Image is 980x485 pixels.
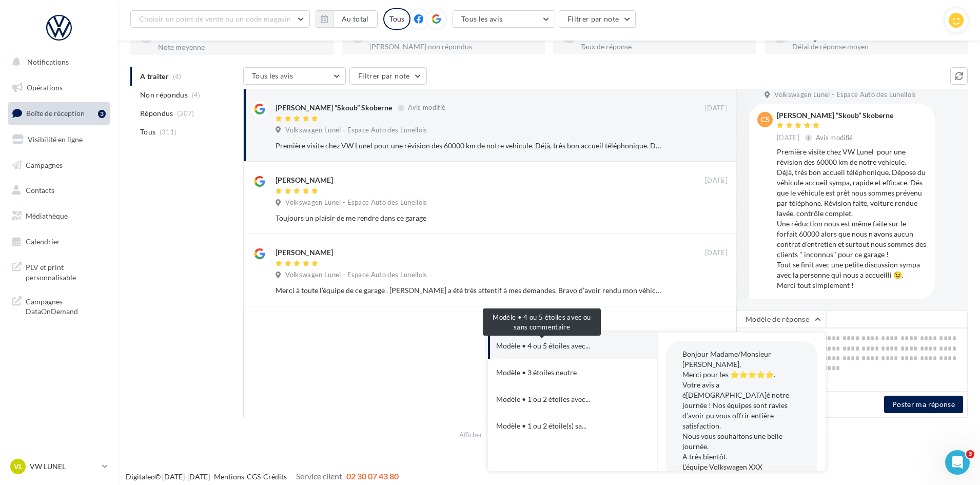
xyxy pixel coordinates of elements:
[276,103,392,113] div: [PERSON_NAME] “Skoub” Skoberne
[682,350,789,471] span: Bonjour Madame/Monsieur [PERSON_NAME], Merci pour les ⭐⭐⭐⭐⭐. Votre avis a é[DEMOGRAPHIC_DATA]é no...
[247,472,261,481] a: CGS
[316,10,378,28] button: Au total
[26,186,54,195] span: Contacts
[177,109,194,118] span: (307)
[777,112,893,119] div: [PERSON_NAME] “Skoub” Skoberne
[559,10,636,28] button: Filtrer par note
[263,472,287,481] a: Crédits
[276,175,333,185] div: [PERSON_NAME]
[6,77,112,99] a: Opérations
[705,248,728,258] span: [DATE]
[6,256,112,286] a: PLV et print personnalisable
[792,30,959,41] div: 185 jours
[276,247,333,258] div: [PERSON_NAME]
[488,359,629,386] button: Modèle • 3 étoiles neutre
[26,260,106,282] span: PLV et print personnalisable
[139,14,291,23] span: Choisir un point de vente ou un code magasin
[276,141,661,151] div: Première visite chez VW Lunel pour une révision des 60000 km de notre vehicule. Déjà, très bon ac...
[483,308,601,336] div: Modèle • 4 ou 5 étoiles avec ou sans commentaire
[737,311,826,328] button: Modèle de réponse
[140,90,188,100] span: Non répondus
[14,461,23,472] span: VL
[383,8,410,30] div: Tous
[126,472,155,481] a: Digitaleo
[6,154,112,176] a: Campagnes
[126,472,399,481] span: © [DATE]-[DATE] - - -
[496,367,577,378] div: Modèle • 3 étoiles neutre
[252,71,293,80] span: Tous les avis
[276,213,661,223] div: Toujours un plaisir de me rendre dans ce garage
[884,396,963,413] button: Poster ma réponse
[160,128,177,136] span: (311)
[6,102,112,124] a: Boîte de réception3
[488,413,629,439] button: Modèle • 1 ou 2 étoile(s) sa...
[6,129,112,150] a: Visibilité en ligne
[285,198,427,207] span: Volkswagen Lunel - Espace Auto des Lunellois
[488,386,629,413] button: Modèle • 1 ou 2 étoiles avec...
[333,10,378,28] button: Au total
[453,10,555,28] button: Tous les avis
[192,91,201,99] span: (4)
[296,471,342,481] span: Service client
[581,30,748,41] div: 99 %
[761,114,770,125] span: CS
[774,90,916,100] span: Volkswagen Lunel - Espace Auto des Lunellois
[496,421,586,431] span: Modèle • 1 ou 2 étoile(s) sa...
[581,43,748,50] div: Taux de réponse
[496,394,590,404] span: Modèle • 1 ou 2 étoiles avec...
[98,110,106,118] div: 3
[6,231,112,253] a: Calendrier
[26,237,60,246] span: Calendrier
[30,461,98,472] p: VW LUNEL
[792,43,959,50] div: Délai de réponse moyen
[408,104,445,112] span: Avis modifié
[27,57,69,66] span: Notifications
[945,450,970,475] iframe: Intercom live chat
[285,270,427,280] span: Volkswagen Lunel - Espace Auto des Lunellois
[140,108,173,119] span: Répondus
[140,127,155,137] span: Tous
[346,471,399,481] span: 02 30 07 43 80
[6,205,112,227] a: Médiathèque
[26,295,106,317] span: Campagnes DataOnDemand
[966,450,974,458] span: 3
[496,341,590,351] span: Modèle • 4 ou 5 étoiles avec...
[243,67,346,85] button: Tous les avis
[214,472,244,481] a: Mentions
[27,83,63,92] span: Opérations
[777,133,799,143] span: [DATE]
[6,180,112,201] a: Contacts
[28,135,83,144] span: Visibilité en ligne
[276,285,661,296] div: Merci à toute l’équipe de ce garage . [PERSON_NAME] a été très attentif à mes demandes. Bravo d’a...
[369,43,537,50] div: [PERSON_NAME] non répondus
[158,30,325,42] div: 4.5
[26,211,68,220] span: Médiathèque
[26,109,85,118] span: Boîte de réception
[705,176,728,185] span: [DATE]
[285,126,427,135] span: Volkswagen Lunel - Espace Auto des Lunellois
[459,430,482,440] span: Afficher
[349,67,427,85] button: Filtrer par note
[26,160,63,169] span: Campagnes
[705,104,728,113] span: [DATE]
[130,10,310,28] button: Choisir un point de vente ou un code magasin
[777,147,927,290] div: Première visite chez VW Lunel pour une révision des 60000 km de notre vehicule. Déjà, très bon ac...
[816,133,853,142] span: Avis modifié
[8,457,110,476] a: VL VW LUNEL
[6,290,112,321] a: Campagnes DataOnDemand
[6,51,108,73] button: Notifications
[158,44,325,51] div: Note moyenne
[369,30,537,41] div: 3
[461,14,503,23] span: Tous les avis
[488,333,629,359] button: Modèle • 4 ou 5 étoiles avec...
